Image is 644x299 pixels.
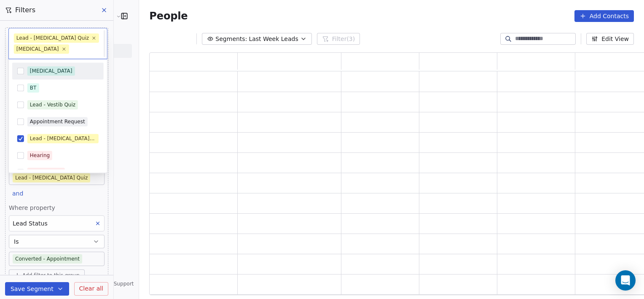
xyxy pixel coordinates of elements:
[30,135,96,142] div: Lead - [MEDICAL_DATA] Quiz
[16,34,89,42] div: Lead - [MEDICAL_DATA] Quiz
[30,152,50,159] div: Hearing
[30,118,85,125] div: Appointment Request
[16,45,59,53] div: [MEDICAL_DATA]
[30,84,37,92] div: BT
[30,169,62,176] div: Hearing Aids
[30,101,75,109] div: Lead - Vestib Quiz
[30,67,72,75] div: [MEDICAL_DATA]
